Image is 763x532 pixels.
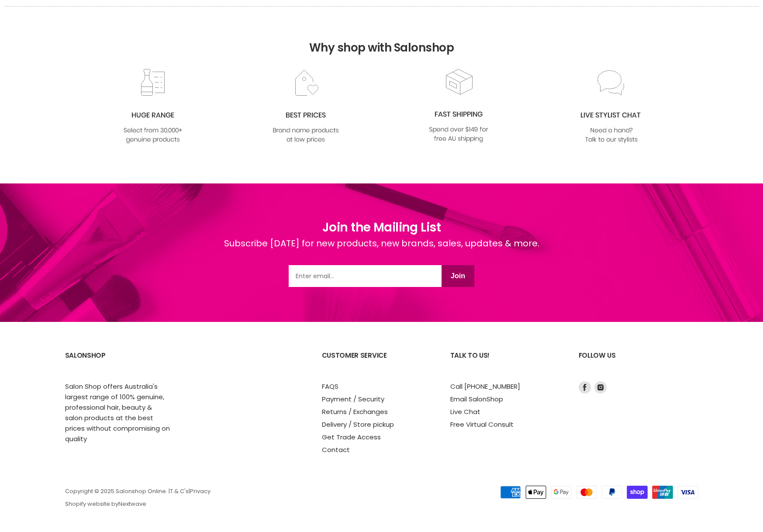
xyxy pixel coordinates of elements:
p: Copyright © 2025 Salonshop Online. | | Shopify website by [65,488,440,508]
a: Call [PHONE_NUMBER] [450,382,520,391]
a: Contact [322,445,350,454]
img: range2_8cf790d4-220e-469f-917d-a18fed3854b6.jpg [117,69,188,145]
a: Get Trade Access [322,432,381,442]
a: Email SalonShop [450,394,503,404]
p: Salon Shop offers Australia's largest range of 100% genuine, professional hair, beauty & salon pr... [65,381,170,444]
a: Privacy [190,487,211,495]
h2: Talk to us! [450,345,561,381]
h2: SalonShop [65,345,176,381]
a: Live Chat [450,407,480,416]
a: Delivery / Store pickup [322,420,394,429]
a: T & C's [170,487,189,495]
a: Nextwave [118,500,146,508]
a: Returns / Exchanges [322,407,388,416]
a: FAQS [322,382,338,391]
div: Subscribe [DATE] for new products, new brands, sales, updates & more. [224,237,539,265]
img: fast.jpg [423,68,494,144]
img: chat_c0a1c8f7-3133-4fc6-855f-7264552747f6.jpg [576,69,647,145]
button: Join [442,265,474,287]
h2: Follow us [579,345,698,381]
input: Email [289,265,442,287]
a: Payment / Security [322,394,384,404]
h1: Join the Mailing List [224,218,539,237]
h2: Why shop with Salonshop [4,6,759,68]
img: prices.jpg [270,69,341,145]
a: Free Virtual Consult [450,420,514,429]
h2: Customer Service [322,345,433,381]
